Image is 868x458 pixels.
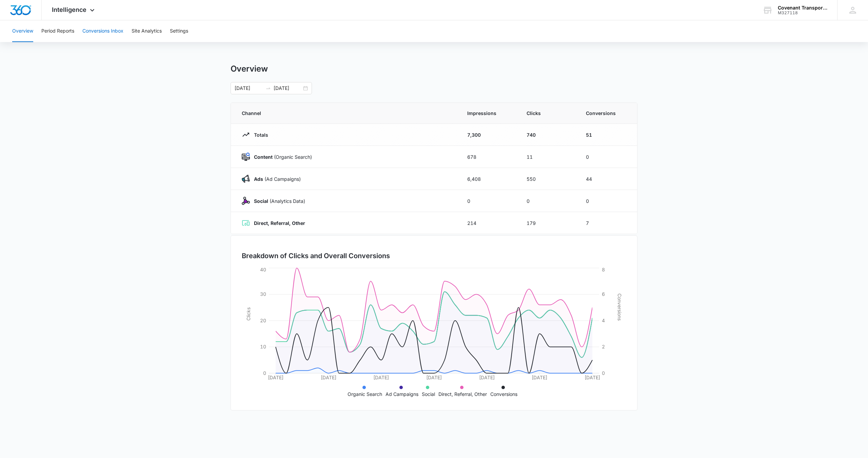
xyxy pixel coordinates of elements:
tspan: [DATE] [373,375,389,380]
tspan: [DATE] [479,375,495,380]
td: 44 [578,168,637,190]
button: Period Reports [41,20,74,42]
td: 0 [518,190,578,212]
tspan: 40 [260,267,266,272]
span: Channel [242,110,451,117]
p: Organic Search [348,390,382,398]
tspan: 0 [263,370,266,376]
img: Ads [242,175,250,183]
strong: Ads [254,176,263,182]
p: Direct, Referral, Other [438,390,487,398]
td: 740 [518,124,578,146]
tspan: 6 [602,291,605,297]
td: 179 [518,212,578,234]
tspan: [DATE] [426,375,442,380]
tspan: [DATE] [268,375,283,380]
tspan: 4 [602,318,605,323]
tspan: 8 [602,267,605,272]
p: Totals [250,131,268,138]
input: End date [274,84,302,92]
p: (Organic Search) [250,153,312,160]
td: 550 [518,168,578,190]
button: Overview [12,20,33,42]
strong: Direct, Referral, Other [254,220,305,226]
p: Conversions [490,390,517,398]
button: Site Analytics [132,20,162,42]
span: Conversions [586,110,626,117]
span: Intelligence [52,6,86,13]
td: 214 [459,212,518,234]
td: 0 [578,146,637,168]
td: 0 [459,190,518,212]
td: 7 [578,212,637,234]
button: Settings [170,20,188,42]
tspan: Conversions [617,293,623,321]
span: to [265,85,271,91]
td: 678 [459,146,518,168]
td: 0 [578,190,637,212]
img: Content [242,153,250,161]
td: 6,408 [459,168,518,190]
div: account name [778,5,827,11]
tspan: 2 [602,344,605,349]
tspan: [DATE] [321,375,336,380]
tspan: 0 [602,370,605,376]
div: account id [778,11,827,15]
tspan: 30 [260,291,266,297]
span: swap-right [265,85,271,91]
tspan: 10 [260,344,266,349]
p: (Analytics Data) [250,197,305,205]
td: 11 [518,146,578,168]
strong: Content [254,154,273,160]
td: 51 [578,124,637,146]
tspan: [DATE] [585,375,600,380]
p: Ad Campaigns [386,390,418,398]
strong: Social [254,198,268,204]
button: Conversions Inbox [82,20,123,42]
span: Clicks [527,110,570,117]
h1: Overview [231,64,268,74]
span: Impressions [467,110,510,117]
img: Social [242,197,250,205]
tspan: [DATE] [532,375,547,380]
tspan: 20 [260,318,266,323]
input: Start date [235,84,263,92]
p: Social [422,390,435,398]
tspan: Clicks [245,307,251,321]
h3: Breakdown of Clicks and Overall Conversions [242,251,390,261]
td: 7,300 [459,124,518,146]
p: (Ad Campaigns) [250,175,301,183]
